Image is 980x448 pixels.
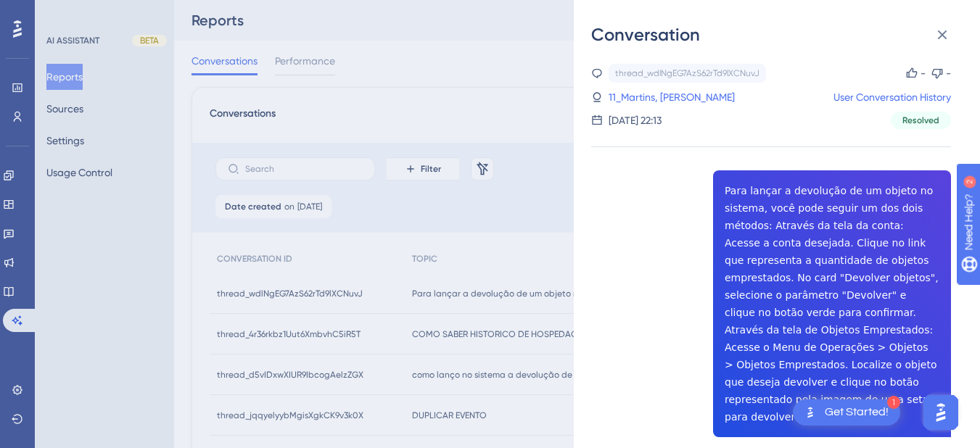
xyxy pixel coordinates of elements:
div: - [946,65,951,82]
div: Conversation [591,23,963,46]
span: Resolved [902,115,939,126]
div: thread_wdlNgEG7AzS62rTd9lXCNuvJ [615,67,759,79]
div: [DATE] 22:13 [609,112,662,129]
div: Get Started! [825,405,889,420]
div: - [921,65,926,82]
div: 2 [101,7,105,19]
img: launcher-image-alternative-text [802,404,819,421]
a: 11_Martins, [PERSON_NAME] [609,88,735,106]
div: Open Get Started! checklist, remaining modules: 1 [793,399,900,426]
div: 1 [887,396,900,409]
span: Need Help? [34,4,91,21]
a: User Conversation History [833,88,951,106]
iframe: UserGuiding AI Assistant Launcher [919,391,963,434]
